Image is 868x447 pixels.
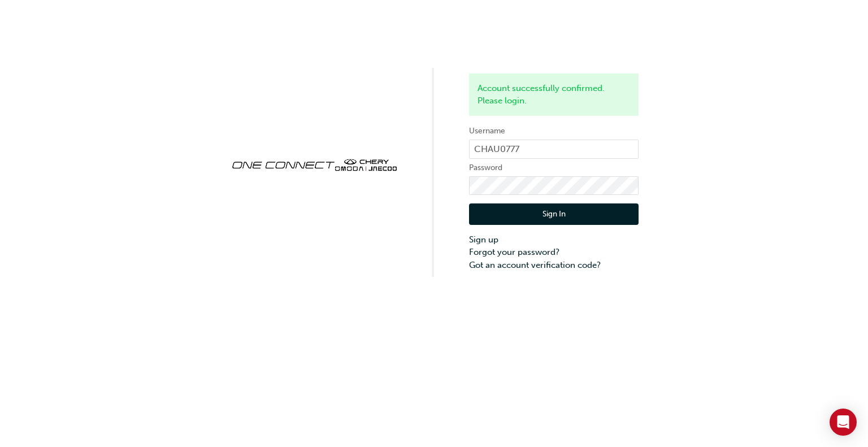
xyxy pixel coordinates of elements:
a: Forgot your password? [469,246,639,259]
a: Got an account verification code? [469,259,639,272]
input: Username [469,140,639,159]
label: Password [469,161,639,175]
a: Sign up [469,233,639,246]
button: Sign In [469,203,639,225]
label: Username [469,124,639,138]
img: oneconnect [229,149,399,179]
div: Open Intercom Messenger [830,409,857,436]
div: Account successfully confirmed. Please login. [469,73,639,116]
